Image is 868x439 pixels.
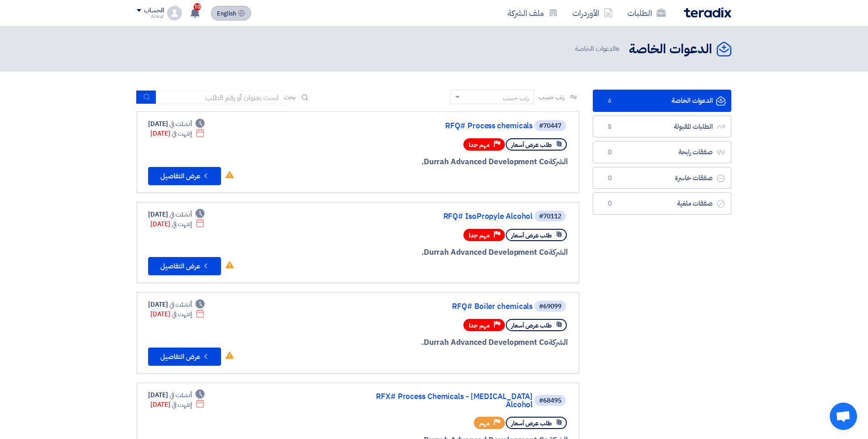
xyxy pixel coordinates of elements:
button: عرض التفاصيل [148,348,221,366]
button: English [211,6,251,20]
a: RFQ# Boiler chemicals [350,303,533,311]
span: 0 [604,148,615,157]
span: إنتهت في [172,400,191,409]
a: صفقات رابحة0 [593,141,731,163]
span: أنشئت في [169,300,191,309]
a: صفقات ملغية0 [593,192,731,215]
div: [DATE] [150,219,205,229]
div: [DATE] [148,300,205,309]
div: [DATE] [150,309,205,319]
span: English [217,10,236,17]
span: مهم جدا [469,231,490,240]
div: Ankur [137,14,164,19]
span: الشركة [549,337,568,348]
button: عرض التفاصيل [148,167,221,185]
span: طلب عرض أسعار [511,231,552,240]
span: أنشئت في [169,390,191,400]
a: صفقات خاسرة0 [593,167,731,189]
a: الدعوات الخاصة6 [593,90,731,112]
span: إنتهت في [172,219,191,229]
span: 0 [604,174,615,183]
div: #70447 [539,123,561,129]
a: RFX# Process Chemicals - [MEDICAL_DATA] Alcohol [350,393,533,409]
span: إنتهت في [172,129,191,138]
span: 5 [604,122,615,131]
a: الطلبات المقبولة5 [593,116,731,138]
div: [DATE] [148,210,205,219]
div: الحساب [144,7,164,15]
span: أنشئت في [169,119,191,129]
a: RFQ# Process chemicals [350,122,533,130]
div: #70112 [539,213,561,220]
span: 6 [604,96,615,106]
span: أنشئت في [169,210,191,219]
a: ملف الشركة [500,2,565,24]
span: طلب عرض أسعار [511,321,552,330]
div: Durrah Advanced Development Co. [349,247,568,258]
div: رتب حسب [503,93,529,103]
span: الدعوات الخاصة [575,44,621,54]
span: رتب حسب [539,92,565,102]
div: #68495 [539,398,561,404]
div: [DATE] [150,129,205,138]
span: مهم جدا [469,141,490,149]
span: 10 [194,3,201,10]
a: الأوردرات [565,2,620,24]
h2: الدعوات الخاصة [629,40,712,58]
span: إنتهت في [172,309,191,319]
div: [DATE] [150,400,205,409]
span: 6 [616,44,620,54]
a: الطلبات [620,2,673,24]
button: عرض التفاصيل [148,257,221,275]
div: #69099 [539,303,561,310]
span: 0 [604,199,615,208]
div: Durrah Advanced Development Co. [349,156,568,168]
div: [DATE] [148,119,205,129]
span: بحث [284,92,296,102]
span: مهم [479,419,490,428]
span: طلب عرض أسعار [511,141,552,149]
img: profile_test.png [167,6,182,20]
div: [DATE] [148,390,205,400]
img: Teradix logo [684,7,731,18]
span: الشركة [549,156,568,167]
span: الشركة [549,247,568,258]
span: مهم جدا [469,321,490,330]
input: ابحث بعنوان أو رقم الطلب [156,91,284,104]
span: طلب عرض أسعار [511,419,552,428]
a: Open chat [830,403,857,430]
div: Durrah Advanced Development Co. [349,337,568,348]
a: RFQ# IsoPropyle Alcohol [350,212,533,221]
